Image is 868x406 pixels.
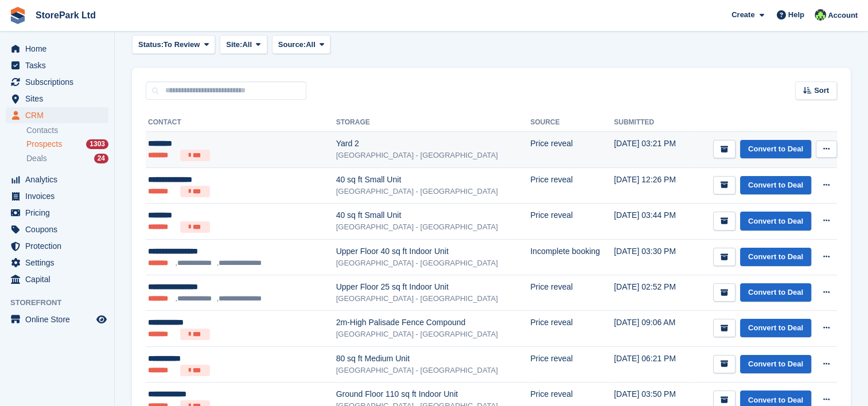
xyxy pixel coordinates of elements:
[530,204,614,240] td: Price reveal
[138,39,164,50] span: Status:
[25,221,94,237] span: Coupons
[25,74,94,90] span: Subscriptions
[9,7,26,24] img: stora-icon-8386f47178a22dfd0bd8f6a31ec36ba5ce8667c1dd55bd0f319d3a0aa187defe.svg
[25,188,94,204] span: Invoices
[614,239,688,275] td: [DATE] 03:30 PM
[740,140,811,159] a: Convert to Deal
[25,171,94,188] span: Analytics
[25,91,94,107] span: Sites
[26,153,108,165] a: Deals 24
[614,204,688,240] td: [DATE] 03:44 PM
[814,85,829,96] span: Sort
[336,245,531,257] div: Upper Floor 40 sq ft Indoor Unit
[614,311,688,347] td: [DATE] 09:06 AM
[740,212,811,231] a: Convert to Deal
[25,57,94,73] span: Tasks
[530,132,614,168] td: Price reveal
[6,221,108,237] a: menu
[95,313,108,326] a: Preview store
[278,39,306,50] span: Source:
[242,39,252,50] span: All
[6,238,108,254] a: menu
[530,275,614,311] td: Price reveal
[614,275,688,311] td: [DATE] 02:52 PM
[6,91,108,107] a: menu
[614,346,688,382] td: [DATE] 06:21 PM
[740,283,811,302] a: Convert to Deal
[828,10,858,21] span: Account
[336,293,531,304] div: [GEOGRAPHIC_DATA] - [GEOGRAPHIC_DATA]
[164,39,200,50] span: To Review
[94,154,108,163] div: 24
[336,221,531,233] div: [GEOGRAPHIC_DATA] - [GEOGRAPHIC_DATA]
[220,35,267,54] button: Site: All
[740,319,811,338] a: Convert to Deal
[26,139,62,150] span: Prospects
[6,41,108,57] a: menu
[26,125,108,136] a: Contacts
[6,271,108,287] a: menu
[25,255,94,271] span: Settings
[336,329,531,340] div: [GEOGRAPHIC_DATA] - [GEOGRAPHIC_DATA]
[6,188,108,204] a: menu
[336,317,531,329] div: 2m-High Palisade Fence Compound
[6,171,108,188] a: menu
[336,388,531,400] div: Ground Floor 110 sq ft Indoor Unit
[530,311,614,347] td: Price reveal
[336,257,531,269] div: [GEOGRAPHIC_DATA] - [GEOGRAPHIC_DATA]
[6,57,108,73] a: menu
[6,205,108,221] a: menu
[25,311,94,327] span: Online Store
[614,114,688,132] th: Submitted
[336,281,531,293] div: Upper Floor 25 sq ft Indoor Unit
[6,311,108,327] a: menu
[530,114,614,132] th: Source
[26,138,108,150] a: Prospects 1303
[86,139,108,149] div: 1303
[740,176,811,195] a: Convert to Deal
[614,167,688,204] td: [DATE] 12:26 PM
[6,255,108,271] a: menu
[530,346,614,382] td: Price reveal
[530,239,614,275] td: Incomplete booking
[6,107,108,123] a: menu
[31,6,100,25] a: StorePark Ltd
[788,9,804,21] span: Help
[226,39,242,50] span: Site:
[530,167,614,204] td: Price reveal
[25,271,94,287] span: Capital
[336,353,531,365] div: 80 sq ft Medium Unit
[25,107,94,123] span: CRM
[146,114,336,132] th: Contact
[25,41,94,57] span: Home
[132,35,215,54] button: Status: To Review
[336,150,531,161] div: [GEOGRAPHIC_DATA] - [GEOGRAPHIC_DATA]
[740,248,811,267] a: Convert to Deal
[731,9,754,21] span: Create
[336,138,531,150] div: Yard 2
[614,132,688,168] td: [DATE] 03:21 PM
[26,153,47,164] span: Deals
[25,205,94,221] span: Pricing
[306,39,316,50] span: All
[336,114,531,132] th: Storage
[336,186,531,197] div: [GEOGRAPHIC_DATA] - [GEOGRAPHIC_DATA]
[336,209,531,221] div: 40 sq ft Small Unit
[336,174,531,186] div: 40 sq ft Small Unit
[6,74,108,90] a: menu
[740,355,811,374] a: Convert to Deal
[336,365,531,376] div: [GEOGRAPHIC_DATA] - [GEOGRAPHIC_DATA]
[25,238,94,254] span: Protection
[10,297,114,309] span: Storefront
[272,35,331,54] button: Source: All
[815,9,826,21] img: Ryan Mulcahy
